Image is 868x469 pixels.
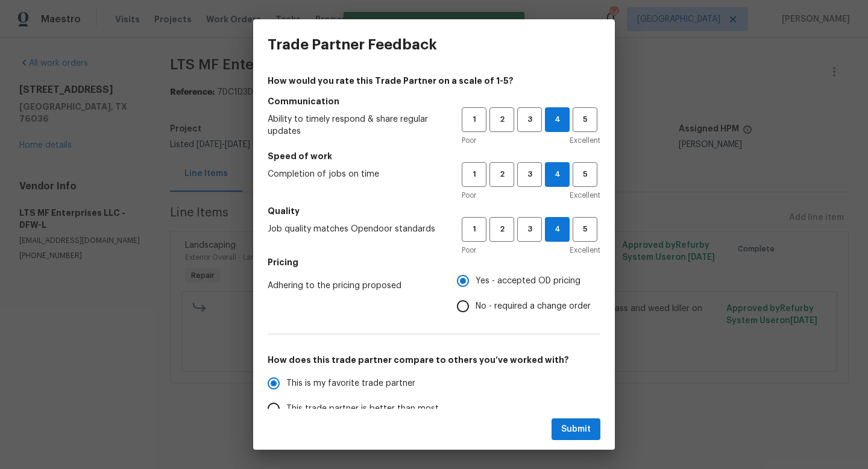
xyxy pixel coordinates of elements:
[268,223,442,235] span: Job quality matches Opendoor standards
[545,217,570,242] button: 4
[518,168,541,181] span: 3
[268,280,438,292] span: Adhering to the pricing proposed
[518,113,541,127] span: 3
[463,222,485,236] span: 1
[570,134,600,146] span: Excellent
[517,107,542,132] button: 3
[573,217,597,242] button: 5
[268,168,442,180] span: Completion of jobs on time
[573,107,597,132] button: 5
[286,377,415,390] span: This is my favorite trade partner
[561,422,591,437] span: Submit
[462,189,476,201] span: Poor
[268,75,600,87] h4: How would you rate this Trade Partner on a scale of 1-5?
[546,168,569,181] span: 4
[268,256,600,268] h5: Pricing
[268,205,600,217] h5: Quality
[462,217,486,242] button: 1
[574,222,596,236] span: 5
[491,168,513,181] span: 2
[463,168,485,181] span: 1
[552,418,600,441] button: Submit
[462,244,476,256] span: Poor
[268,95,600,107] h5: Communication
[574,168,596,181] span: 5
[517,162,542,187] button: 3
[489,217,514,242] button: 2
[462,107,486,132] button: 1
[268,113,442,137] span: Ability to timely respond & share regular updates
[545,107,570,132] button: 4
[545,162,570,187] button: 4
[489,107,514,132] button: 2
[573,162,597,187] button: 5
[268,36,437,53] h3: Trade Partner Feedback
[476,300,591,313] span: No - required a change order
[491,113,513,127] span: 2
[517,217,542,242] button: 3
[570,189,600,201] span: Excellent
[518,222,541,236] span: 3
[457,268,600,319] div: Pricing
[476,275,580,288] span: Yes - accepted OD pricing
[462,134,476,146] span: Poor
[462,162,486,187] button: 1
[268,150,600,162] h5: Speed of work
[574,113,596,127] span: 5
[570,244,600,256] span: Excellent
[286,403,439,415] span: This trade partner is better than most
[268,354,600,366] h5: How does this trade partner compare to others you’ve worked with?
[546,113,569,127] span: 4
[489,162,514,187] button: 2
[463,113,485,127] span: 1
[491,222,513,236] span: 2
[546,222,569,236] span: 4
